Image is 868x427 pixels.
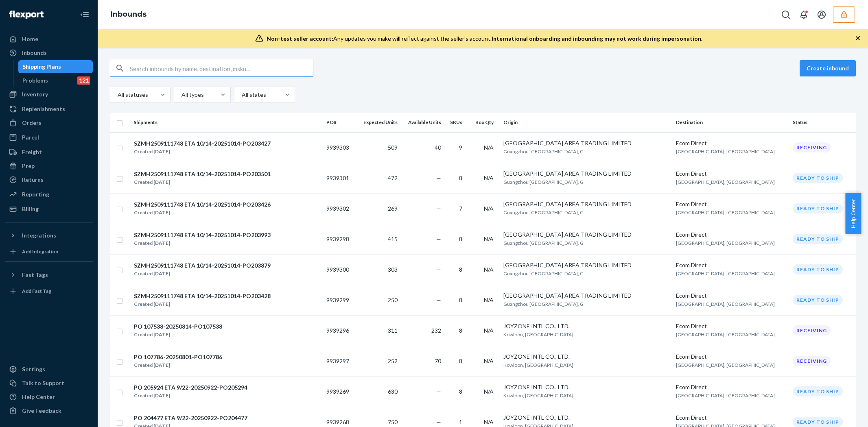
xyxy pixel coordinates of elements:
[22,407,61,415] div: Give Feedback
[5,390,93,403] a: Help Center
[676,200,786,208] div: Ecom Direct
[793,386,843,396] div: Ready to ship
[793,325,831,335] div: Receiving
[845,193,861,234] button: Help Center
[676,414,786,422] div: Ecom Direct
[484,388,494,395] span: N/A
[134,392,247,400] div: Created [DATE]
[18,60,93,73] a: Shipping Plans
[130,113,323,132] th: Shipments
[134,231,271,239] div: SZMH2509111748 ETA 10/14-20251014-PO203993
[323,346,356,376] td: 9939297
[484,235,494,242] span: N/A
[5,377,93,390] button: Talk to Support
[134,170,271,178] div: SZMH2509111748 ETA 10/14-20251014-PO203501
[484,357,494,364] span: N/A
[503,209,584,216] span: Guangzhou [GEOGRAPHIC_DATA], G
[134,361,222,369] div: Created [DATE]
[469,113,500,132] th: Box Qty
[436,388,441,395] span: —
[503,170,669,178] div: [GEOGRAPHIC_DATA] AREA TRADING LIMITED
[388,327,398,334] span: 311
[5,102,93,115] a: Replenishments
[503,322,669,330] div: JOYZONE INTL CO., LTD.
[22,162,35,170] div: Prep
[323,193,356,224] td: 9939302
[134,261,271,270] div: SZMH2509111748 ETA 10/14-20251014-PO203879
[676,261,786,269] div: Ecom Direct
[134,200,271,209] div: SZMH2509111748 ETA 10/14-20251014-PO203426
[676,292,786,300] div: Ecom Direct
[77,76,90,85] div: 121
[676,231,786,239] div: Ecom Direct
[503,331,573,338] span: Kowloon, [GEOGRAPHIC_DATA]
[134,414,247,422] div: PO 204477 ETA 9/22-20250922-PO204477
[22,63,61,71] div: Shipping Plans
[5,46,93,59] a: Inbounds
[484,418,494,425] span: N/A
[388,357,398,364] span: 252
[793,234,843,244] div: Ready to ship
[676,148,775,155] span: [GEOGRAPHIC_DATA], [GEOGRAPHIC_DATA]
[503,414,669,422] div: JOYZONE INTL CO., LTD.
[444,113,469,132] th: SKUs
[789,113,856,132] th: Status
[459,327,462,334] span: 8
[431,327,441,334] span: 232
[793,295,843,305] div: Ready to ship
[484,144,494,151] span: N/A
[793,417,843,427] div: Ready to ship
[503,179,584,185] span: Guangzhou [GEOGRAPHIC_DATA], G
[503,362,573,368] span: Kowloon, [GEOGRAPHIC_DATA]
[77,7,93,23] button: Close Navigation
[503,292,669,300] div: [GEOGRAPHIC_DATA] AREA TRADING LIMITED
[5,245,93,258] a: Add Integration
[676,301,775,307] span: [GEOGRAPHIC_DATA], [GEOGRAPHIC_DATA]
[5,116,93,129] a: Orders
[435,144,441,151] span: 40
[813,7,830,23] button: Open account menu
[459,266,462,273] span: 8
[676,139,786,147] div: Ecom Direct
[388,174,398,181] span: 472
[503,148,584,155] span: Guangzhou [GEOGRAPHIC_DATA], G
[181,91,181,99] input: All types
[22,379,64,387] div: Talk to Support
[134,209,271,217] div: Created [DATE]
[5,203,93,216] a: Billing
[676,392,775,399] span: [GEOGRAPHIC_DATA], [GEOGRAPHIC_DATA]
[492,35,702,42] span: International onboarding and inbounding may not work during impersonation.
[22,105,65,113] div: Replenishments
[22,190,49,198] div: Reporting
[500,113,673,132] th: Origin
[5,33,93,46] a: Home
[796,7,812,23] button: Open notifications
[793,356,831,366] div: Receiving
[676,353,786,361] div: Ecom Direct
[436,296,441,303] span: —
[436,418,441,425] span: —
[503,200,669,208] div: [GEOGRAPHIC_DATA] AREA TRADING LIMITED
[22,35,38,43] div: Home
[778,7,794,23] button: Open Search Box
[323,113,356,132] th: PO#
[22,76,48,85] div: Problems
[676,209,775,216] span: [GEOGRAPHIC_DATA], [GEOGRAPHIC_DATA]
[323,376,356,407] td: 9939269
[459,235,462,242] span: 8
[111,10,146,19] a: Inbounds
[459,418,462,425] span: 1
[388,144,398,151] span: 509
[9,11,44,19] img: Flexport logo
[134,139,271,148] div: SZMH2509111748 ETA 10/14-20251014-PO203427
[267,35,333,42] span: Non-test seller account:
[484,174,494,181] span: N/A
[484,266,494,273] span: N/A
[22,49,47,57] div: Inbounds
[435,357,441,364] span: 70
[793,264,843,274] div: Ready to ship
[22,248,58,255] div: Add Integration
[388,388,398,395] span: 630
[673,113,789,132] th: Destination
[22,205,39,213] div: Billing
